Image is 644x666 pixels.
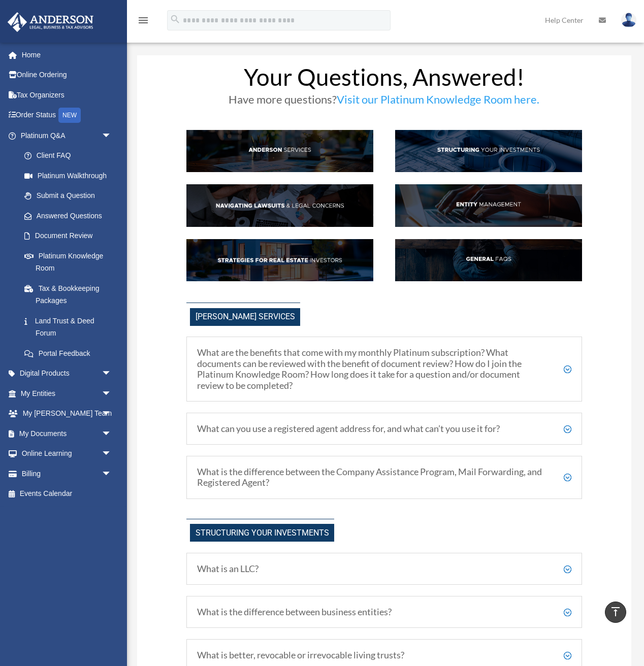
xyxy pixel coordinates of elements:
img: EntManag_hdr [395,184,582,226]
a: Online Ordering [7,65,127,85]
a: My [PERSON_NAME] Teamarrow_drop_down [7,404,127,424]
a: Online Learningarrow_drop_down [7,444,127,464]
span: arrow_drop_down [102,383,122,404]
a: Home [7,45,127,65]
h3: Have more questions? [186,94,582,110]
a: Portal Feedback [14,343,127,363]
h5: What is better, revocable or irrevocable living trusts? [197,650,571,661]
a: Platinum Knowledge Room [14,246,127,278]
img: Anderson Advisors Platinum Portal [5,12,96,32]
img: AndServ_hdr [186,130,373,172]
a: vertical_align_top [605,602,626,623]
h5: What is an LLC? [197,563,571,575]
h5: What can you use a registered agent address for, and what can’t you use it for? [197,423,571,435]
h5: What is the difference between business entities? [197,607,571,618]
a: Order StatusNEW [7,105,127,126]
span: arrow_drop_down [102,423,122,444]
h1: Your Questions, Answered! [186,65,582,94]
span: Structuring Your investments [190,524,334,542]
a: Platinum Walkthrough [14,165,127,186]
a: Events Calendar [7,484,127,504]
span: arrow_drop_down [102,404,122,424]
a: Tax & Bookkeeping Packages [14,278,127,311]
i: search [170,14,181,25]
i: vertical_align_top [609,606,622,618]
img: User Pic [621,13,636,27]
a: Visit our Platinum Knowledge Room here. [337,92,539,111]
img: NavLaw_hdr [186,184,373,226]
img: StructInv_hdr [395,130,582,172]
span: arrow_drop_down [102,363,122,384]
a: Digital Productsarrow_drop_down [7,363,127,384]
a: My Entitiesarrow_drop_down [7,383,127,404]
a: Submit a Question [14,186,127,206]
span: arrow_drop_down [102,463,122,484]
span: [PERSON_NAME] Services [190,308,300,326]
img: StratsRE_hdr [186,239,373,281]
a: My Documentsarrow_drop_down [7,423,127,444]
a: menu [137,18,149,26]
a: Answered Questions [14,206,127,226]
span: arrow_drop_down [102,125,122,146]
h5: What is the difference between the Company Assistance Program, Mail Forwarding, and Registered Ag... [197,467,571,488]
h5: What are the benefits that come with my monthly Platinum subscription? What documents can be revi... [197,347,571,391]
a: Document Review [14,226,127,246]
img: GenFAQ_hdr [395,239,582,281]
a: Client FAQ [14,146,122,166]
a: Billingarrow_drop_down [7,463,127,484]
i: menu [137,14,149,26]
a: Land Trust & Deed Forum [14,311,127,343]
span: arrow_drop_down [102,444,122,464]
div: NEW [58,108,81,123]
a: Platinum Q&Aarrow_drop_down [7,125,127,146]
a: Tax Organizers [7,85,127,105]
